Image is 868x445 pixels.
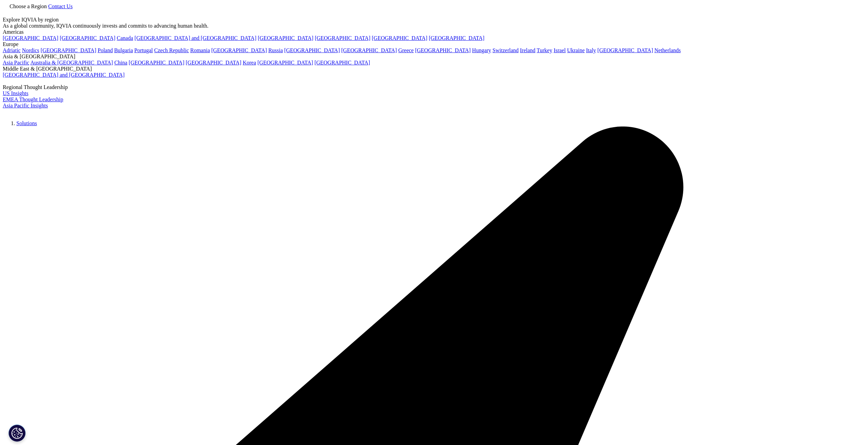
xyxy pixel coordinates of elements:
[314,60,370,65] a: [GEOGRAPHIC_DATA]
[3,60,29,65] a: Asia Pacific
[114,47,133,53] a: Bulgaria
[134,47,153,53] a: Portugal
[598,47,653,53] a: [GEOGRAPHIC_DATA]
[341,47,397,53] a: [GEOGRAPHIC_DATA]
[429,35,484,41] a: [GEOGRAPHIC_DATA]
[3,17,865,23] div: Explore IQVIA by region
[315,35,370,41] a: [GEOGRAPHIC_DATA]
[654,47,681,53] a: Netherlands
[537,47,553,53] a: Turkey
[154,47,189,53] a: Czech Republic
[268,47,283,53] a: Russia
[114,60,127,65] a: China
[48,3,73,9] a: Contact Us
[3,35,58,41] a: [GEOGRAPHIC_DATA]
[60,35,115,41] a: [GEOGRAPHIC_DATA]
[3,97,63,102] a: EMEA Thought Leadership
[258,35,313,41] a: [GEOGRAPHIC_DATA]
[3,72,124,78] a: [GEOGRAPHIC_DATA] and [GEOGRAPHIC_DATA]
[3,47,20,53] a: Adriatic
[372,35,427,41] a: [GEOGRAPHIC_DATA]
[258,60,313,65] a: [GEOGRAPHIC_DATA]
[520,47,535,53] a: Ireland
[117,35,133,41] a: Canada
[472,47,491,53] a: Hungary
[211,47,267,53] a: [GEOGRAPHIC_DATA]
[3,41,865,47] div: Europe
[16,120,37,126] a: Solutions
[190,47,210,53] a: Romania
[243,60,256,65] a: Korea
[3,103,48,108] a: Asia Pacific Insights
[492,47,518,53] a: Switzerland
[3,23,865,29] div: As a global community, IQVIA continuously invests and commits to advancing human health.
[129,60,184,65] a: [GEOGRAPHIC_DATA]
[284,47,340,53] a: [GEOGRAPHIC_DATA]
[3,90,28,96] a: US Insights
[586,47,596,53] a: Italy
[3,29,865,35] div: Americas
[3,84,865,90] div: Regional Thought Leadership
[186,60,241,65] a: [GEOGRAPHIC_DATA]
[554,47,566,53] a: Israel
[398,47,414,53] a: Greece
[41,47,96,53] a: [GEOGRAPHIC_DATA]
[567,47,585,53] a: Ukraine
[10,3,47,9] span: Choose a Region
[98,47,113,53] a: Poland
[30,60,113,65] a: Australia & [GEOGRAPHIC_DATA]
[9,425,26,442] button: Cookie Settings
[415,47,471,53] a: [GEOGRAPHIC_DATA]
[22,47,39,53] a: Nordics
[3,54,865,60] div: Asia & [GEOGRAPHIC_DATA]
[134,35,256,41] a: [GEOGRAPHIC_DATA] and [GEOGRAPHIC_DATA]
[3,66,865,72] div: Middle East & [GEOGRAPHIC_DATA]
